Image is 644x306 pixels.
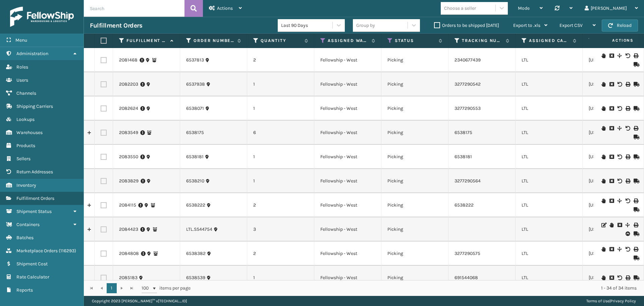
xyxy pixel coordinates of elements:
img: logo [10,7,74,27]
td: LTL [516,121,583,145]
i: Void BOL [626,247,630,252]
i: Print BOL [634,126,638,131]
td: 3277290564 [448,169,516,193]
td: 2 [247,48,314,72]
i: Void BOL [618,106,622,111]
span: Roles [16,64,28,70]
i: Print BOL [634,223,638,227]
i: Edit [601,223,605,227]
i: On Hold [601,247,605,252]
a: 2084423 [119,226,138,233]
a: 6538539 [186,274,205,281]
span: Users [16,77,28,83]
a: 2084808 [119,250,139,257]
i: Mark as Shipped [634,62,638,67]
span: Inventory [16,182,36,188]
i: On Hold [601,199,605,203]
span: Rate Calculator [16,274,49,280]
a: 6538175 [186,129,204,136]
span: Lookups [16,117,35,122]
a: Privacy Policy [610,299,636,303]
i: Mark as Shipped [634,179,638,183]
i: On Hold [609,223,613,227]
td: Fellowship - West [314,193,381,217]
i: Print BOL [626,275,630,280]
span: Sellers [16,156,31,162]
i: Split Fulfillment Order [618,247,622,252]
td: LTL [516,217,583,242]
div: Group by [356,22,375,29]
a: 2084115 [119,202,136,209]
td: LTL [516,48,583,72]
td: Fellowship - West [314,145,381,169]
td: Picking [381,169,448,193]
i: On Hold [601,82,605,87]
i: Cancel Fulfillment Order [609,199,613,203]
td: Fellowship - West [314,121,381,145]
button: Reload [602,19,638,32]
td: 6538175 [448,121,516,145]
td: Picking [381,145,448,169]
td: 2 [247,193,314,217]
label: Status [395,38,435,44]
td: Picking [381,266,448,290]
i: On Hold [601,275,605,280]
span: Return Addresses [16,169,53,175]
span: Shipment Cost [16,261,48,267]
span: 100 [142,285,152,292]
td: Fellowship - West [314,48,381,72]
i: Cancel Fulfillment Order [609,155,613,159]
div: | [586,296,636,306]
td: Picking [381,72,448,96]
label: Tracking Number [462,38,502,44]
i: Mark as Shipped [634,256,638,260]
i: On Hold [601,53,605,58]
td: 2340677439 [448,48,516,72]
i: On Hold [601,155,605,159]
td: Picking [381,193,448,217]
span: Administration [16,51,48,56]
a: LTL.SS44754 [186,226,212,233]
span: Actions [591,35,638,46]
label: Fulfillment Order Id [126,38,167,44]
a: 2083550 [119,154,138,160]
i: Print BOL [626,106,630,111]
td: Fellowship - West [314,217,381,242]
label: Quantity [261,38,301,44]
td: LTL [516,96,583,121]
i: On Hold [601,126,605,131]
td: 1 [247,266,314,290]
i: Cancel Fulfillment Order [609,126,613,131]
td: 1 [247,169,314,193]
i: Cancel Fulfillment Order [609,275,613,280]
i: Void BOL [626,126,630,131]
i: Print BOL [626,179,630,183]
span: Actions [217,5,233,11]
td: 3277290542 [448,72,516,96]
i: On Hold [601,179,605,183]
i: Split Fulfillment Order [626,223,630,227]
span: Batches [16,235,34,241]
label: Orders to be shipped [DATE] [434,23,499,28]
td: 3277290575 [448,242,516,266]
span: ( 116293 ) [59,248,76,254]
span: Shipment Status [16,209,52,214]
td: Picking [381,48,448,72]
i: Split Fulfillment Order [618,199,622,203]
td: Fellowship - West [314,266,381,290]
span: Export CSV [559,23,583,28]
td: Picking [381,121,448,145]
i: Void BOL [626,199,630,203]
td: LTL [516,169,583,193]
td: Fellowship - West [314,169,381,193]
span: Marketplace Orders [16,248,58,254]
td: 3277290553 [448,96,516,121]
td: 6 [247,121,314,145]
span: items per page [142,283,191,293]
span: Warehouses [16,130,43,135]
td: LTL [516,266,583,290]
td: Fellowship - West [314,96,381,121]
a: Terms of Use [586,299,609,303]
td: Picking [381,96,448,121]
i: Cancel Fulfillment Order [609,106,613,111]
